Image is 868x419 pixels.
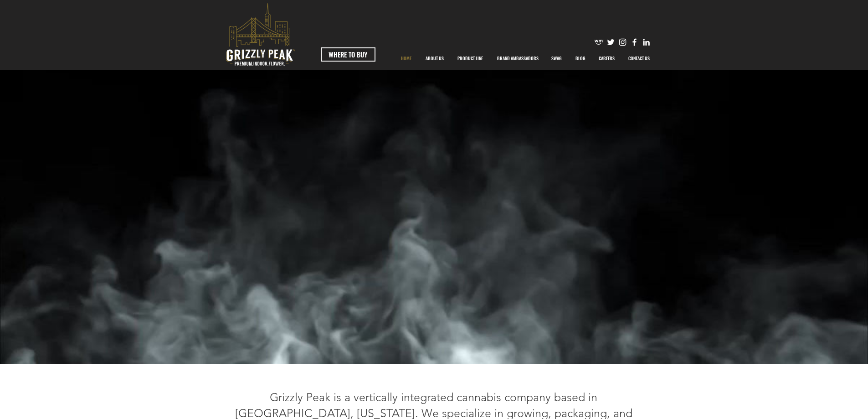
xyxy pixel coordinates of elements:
p: CONTACT US [624,47,654,70]
img: Instagram [618,37,627,47]
p: ABOUT US [421,47,448,70]
ul: Social Bar [594,37,651,47]
p: SWAG [547,47,566,70]
img: Facebook [630,37,639,47]
p: HOME [396,47,416,70]
a: PRODUCT LINE [451,47,490,70]
a: BLOG [569,47,592,70]
span: WHERE TO BUY [329,50,367,59]
div: BRAND AMBASSADORS [490,47,544,70]
a: ABOUT US [419,47,451,70]
svg: premium-indoor-flower [226,3,295,66]
p: BLOG [571,47,590,70]
a: WHERE TO BUY [321,47,375,62]
img: Twitter [606,37,616,47]
img: Likedin [642,37,651,47]
p: CAREERS [594,47,619,70]
img: weedmaps [594,37,604,47]
a: HOME [394,47,419,70]
div: Your Video Title Video Player [169,70,691,364]
a: CAREERS [592,47,621,70]
p: BRAND AMBASSADORS [493,47,543,70]
nav: Site [394,47,657,70]
a: CONTACT US [621,47,657,70]
a: SWAG [544,47,569,70]
p: PRODUCT LINE [453,47,488,70]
